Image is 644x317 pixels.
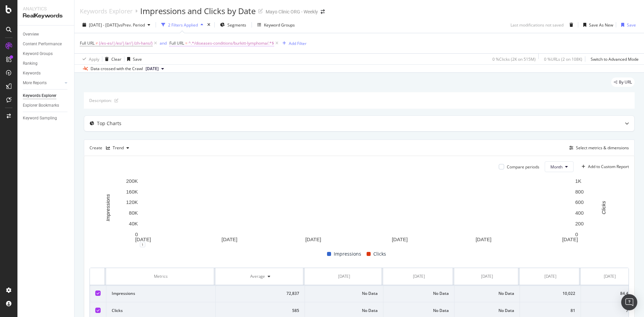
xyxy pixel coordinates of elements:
div: No Data [460,308,514,314]
button: Keyword Groups [255,19,298,30]
text: Impressions [105,194,111,221]
div: 711 [586,308,633,314]
text: [DATE] [392,237,408,243]
div: Add Filter [289,41,307,46]
div: Last modifications not saved [511,22,563,28]
div: 72,837 [221,290,299,297]
span: Full URL [80,40,95,46]
text: 160K [126,189,138,195]
div: Trend [113,146,124,150]
span: Segments [227,22,246,28]
a: Keywords Explorer [80,7,132,15]
div: Save [627,22,636,28]
span: 2025 Aug. 27th [146,66,159,72]
div: Create [90,143,132,153]
div: 81 [525,308,575,314]
div: Metrics [112,273,210,279]
text: [DATE] [562,237,578,243]
div: [DATE] [413,273,425,279]
div: 1 [140,242,145,247]
a: Ranking [23,60,69,67]
text: [DATE] [305,237,321,243]
text: [DATE] [222,237,237,243]
div: 0 % URLs ( 2 on 108K ) [544,56,582,62]
div: No Data [389,308,449,314]
button: Select metrics & dimensions [567,144,629,152]
div: 0 % Clicks ( 2K on 515M ) [492,56,536,62]
div: Average [250,273,265,279]
span: = [185,40,187,46]
span: Full URL [169,40,184,46]
text: [DATE] [476,237,491,243]
div: No Data [310,308,378,314]
div: RealKeywords [23,12,69,20]
div: [DATE] [604,273,616,279]
div: Switch to Advanced Mode [591,56,639,62]
div: [DATE] [338,273,350,279]
text: [DATE] [135,237,151,243]
div: Clear [111,56,121,62]
span: [DATE] - [DATE] [89,22,118,28]
text: 800 [575,189,584,195]
svg: A chart. [90,177,624,245]
div: Keyword Groups [23,50,53,57]
div: Select metrics & dimensions [576,145,629,151]
button: Switch to Advanced Mode [588,54,639,64]
button: [DATE] [143,65,167,73]
div: 585 [221,308,299,314]
button: and [160,40,167,46]
td: Impressions [106,285,216,302]
div: 10,022 [525,290,575,297]
a: Overview [23,31,69,38]
a: Keyword Sampling [23,115,69,122]
div: Content Performance [23,41,62,48]
button: Save [124,54,142,64]
div: arrow-right-arrow-left [321,9,325,14]
button: 2 Filters Applied [159,19,206,30]
div: Top Charts [97,120,121,127]
a: Keyword Groups [23,50,69,57]
span: (/es-es/|/es/|/ar/|/zh-hans/) [99,39,153,48]
div: Description: [89,98,112,103]
a: Keywords Explorer [23,92,69,99]
div: Keywords [23,70,41,77]
text: 0 [135,231,138,237]
span: Clicks [373,250,386,258]
button: Trend [103,143,132,153]
span: By URL [619,80,632,84]
div: No Data [460,290,514,297]
div: Save As New [589,22,613,28]
div: No Data [389,290,449,297]
text: 80K [129,210,138,216]
span: ≠ [96,40,98,46]
div: Compare periods [507,164,539,170]
button: Apply [80,54,99,64]
span: vs Prev. Period [118,22,145,28]
div: legacy label [611,77,635,87]
button: Save As New [581,19,613,30]
div: [DATE] [544,273,556,279]
div: Apply [89,56,99,62]
text: 40K [129,221,138,226]
text: 400 [575,210,584,216]
button: [DATE] - [DATE]vsPrev. Period [80,19,153,30]
div: Explorer Bookmarks [23,102,59,109]
text: 0 [575,231,578,237]
a: Keywords [23,70,69,77]
div: More Reports [23,80,47,87]
div: Data crossed with the Crawl [91,66,143,72]
button: Clear [102,54,121,64]
div: Mayo Clinic ORG - Weekly [266,8,318,15]
div: Overview [23,31,39,38]
span: Impressions [334,250,361,258]
button: Add Filter [280,39,307,47]
text: 200 [575,221,584,226]
div: Save [133,56,142,62]
text: 200K [126,178,138,184]
div: Analytics [23,5,69,12]
a: Explorer Bookmarks [23,102,69,109]
div: Impressions and Clicks by Date [140,5,256,17]
text: 600 [575,200,584,205]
